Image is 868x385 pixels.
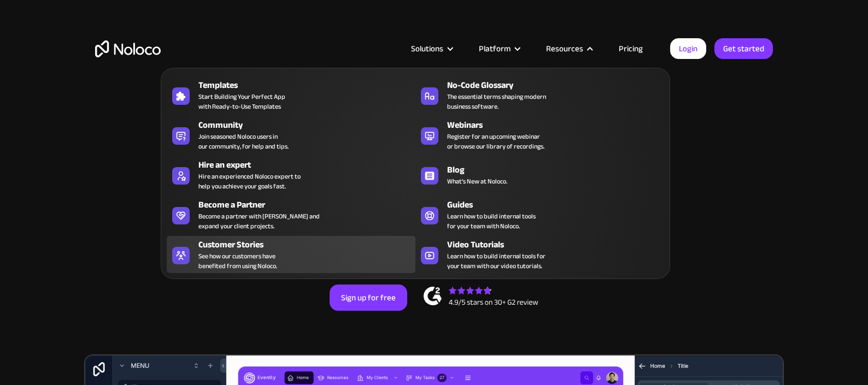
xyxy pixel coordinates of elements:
span: The essential terms shaping modern business software. [447,92,546,111]
div: Webinars [447,119,669,132]
a: CommunityJoin seasoned Noloco users inour community, for help and tips. [167,116,415,153]
div: Hire an experienced Noloco expert to help you achieve your goals fast. [198,171,301,191]
a: Video TutorialsLearn how to build internal tools foryour team with our video tutorials. [415,236,664,273]
a: home [95,40,161,57]
span: See how our customers have benefited from using Noloco. [198,251,277,271]
div: Templates [198,79,420,92]
a: Get started [714,38,773,59]
div: Video Tutorials [447,238,669,251]
div: Guides [447,198,669,211]
div: Become a partner with [PERSON_NAME] and expand your client projects. [198,211,320,231]
div: Community [198,119,420,132]
a: Sign up for free [330,285,407,311]
div: Platform [479,42,511,56]
a: Login [670,38,706,59]
span: Learn how to build internal tools for your team with Noloco. [447,211,536,231]
a: Pricing [605,42,656,56]
div: Solutions [411,42,443,56]
div: No-Code Glossary [447,79,669,92]
a: Customer StoriesSee how our customers havebenefited from using Noloco. [167,236,415,273]
div: Solutions [397,42,465,56]
span: Learn how to build internal tools for your team with our video tutorials. [447,251,546,271]
a: BlogWhat's New at Noloco. [415,156,664,193]
a: WebinarsRegister for an upcoming webinaror browse our library of recordings. [415,116,664,153]
a: TemplatesStart Building Your Perfect Appwith Ready-to-Use Templates [167,76,415,114]
div: Become a Partner [198,198,420,211]
a: No-Code GlossaryThe essential terms shaping modernbusiness software. [415,76,664,114]
a: GuidesLearn how to build internal toolsfor your team with Noloco. [415,196,664,233]
div: Resources [532,42,605,56]
div: Customer Stories [198,238,420,251]
span: What's New at Noloco. [447,176,507,186]
span: Register for an upcoming webinar or browse our library of recordings. [447,132,544,151]
h2: Business Apps for Teams [95,112,773,200]
div: Resources [546,42,583,56]
a: Hire an expertHire an experienced Noloco expert tohelp you achieve your goals fast. [167,156,415,193]
span: Join seasoned Noloco users in our community, for help and tips. [198,132,289,151]
span: Start Building Your Perfect App with Ready-to-Use Templates [198,92,285,111]
a: Become a PartnerBecome a partner with [PERSON_NAME] andexpand your client projects. [167,196,415,233]
div: Platform [465,42,532,56]
div: Hire an expert [198,158,420,171]
nav: Resources [161,52,670,279]
div: Blog [447,163,669,176]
